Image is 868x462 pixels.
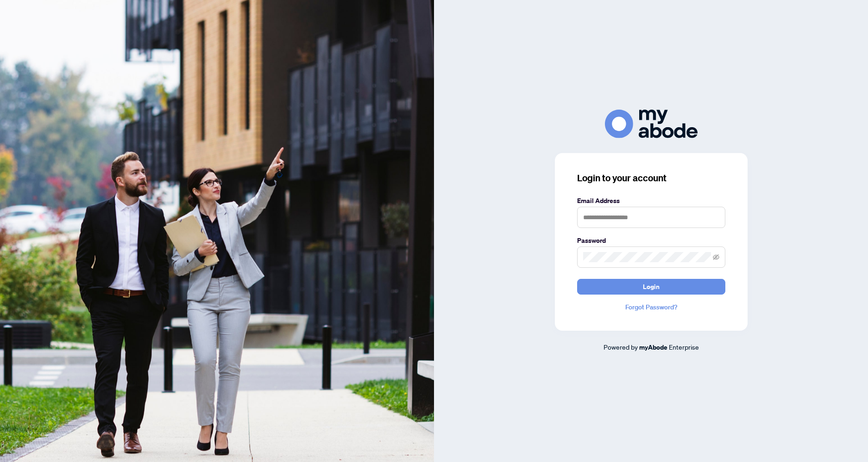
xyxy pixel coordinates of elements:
[639,342,667,352] a: myAbode
[577,196,725,206] label: Email Address
[577,235,725,246] label: Password
[713,254,719,260] span: eye-invisible
[643,279,660,294] span: Login
[669,343,699,351] span: Enterprise
[577,302,725,312] a: Forgot Password?
[605,110,698,138] img: ma-logo
[577,172,725,185] h3: Login to your account
[577,279,725,295] button: Login
[604,343,638,351] span: Powered by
